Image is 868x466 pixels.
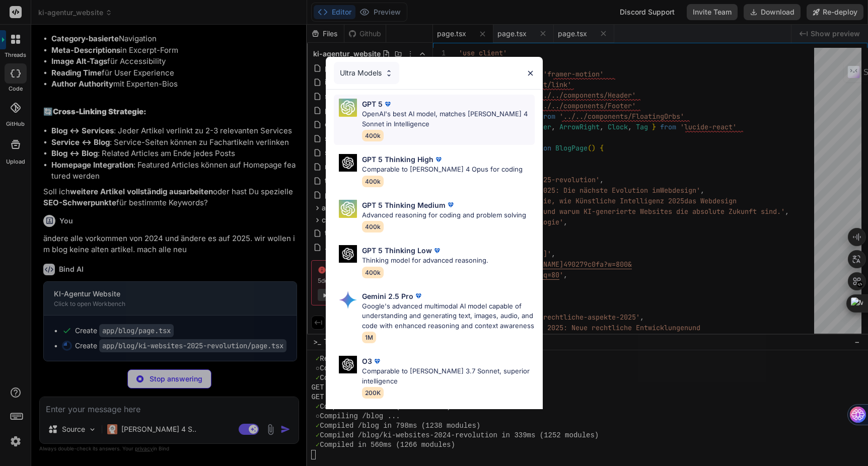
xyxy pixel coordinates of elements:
p: GPT 5 Thinking High [362,154,433,165]
span: 400k [362,267,384,278]
img: premium [372,356,382,366]
img: Pick Models [339,99,357,117]
p: Comparable to [PERSON_NAME] 3.7 Sonnet, superior intelligence [362,366,535,386]
img: Pick Models [339,291,357,309]
img: Pick Models [339,245,357,263]
p: O3 [362,356,372,366]
p: GPT 5 [362,99,383,109]
p: Gemini 2.5 Pro [362,291,413,301]
span: 400k [362,130,384,141]
p: Thinking model for advanced reasoning. [362,256,488,266]
img: Pick Models [339,356,357,373]
img: premium [446,200,456,210]
span: 1M [362,332,376,343]
img: Pick Models [385,69,393,77]
p: Advanced reasoning for coding and problem solving [362,210,526,220]
span: 400k [362,176,384,187]
span: 400k [362,221,384,232]
img: Pick Models [339,154,357,172]
span: 200K [362,387,384,399]
img: premium [433,154,444,165]
div: Ultra Models [334,62,399,84]
img: premium [383,99,393,109]
img: premium [413,291,423,301]
p: GPT 5 Thinking Medium [362,200,446,210]
p: OpenAI's best AI model, matches [PERSON_NAME] 4 Sonnet in Intelligence [362,109,535,129]
p: Google's advanced multimodal AI model capable of understanding and generating text, images, audio... [362,301,535,331]
p: Comparable to [PERSON_NAME] 4 Opus for coding [362,165,523,175]
img: premium [432,246,442,256]
img: close [526,69,535,77]
p: GPT 5 Thinking Low [362,245,432,256]
img: Pick Models [339,200,357,218]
